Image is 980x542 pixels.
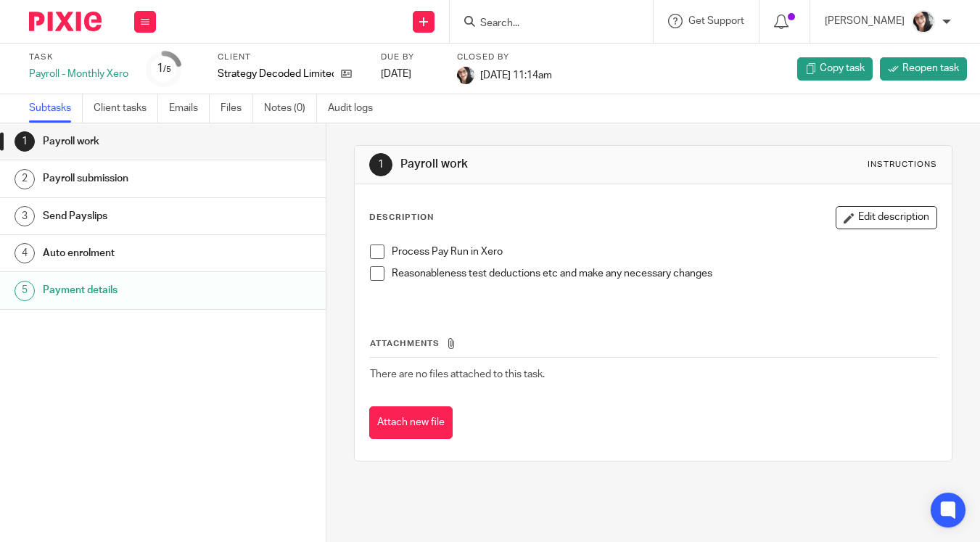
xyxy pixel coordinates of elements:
[29,67,128,81] div: Payroll - Monthly Xero
[221,94,253,123] a: Files
[157,60,171,77] div: 1
[328,94,384,123] a: Audit logs
[868,159,937,171] div: Instructions
[370,340,440,348] span: Attachments
[457,52,552,63] label: Closed by
[43,131,222,152] h1: Payroll work
[15,169,35,189] div: 2
[29,12,102,31] img: Pixie
[688,16,744,26] span: Get Support
[381,52,439,63] label: Due by
[15,243,35,263] div: 4
[29,94,83,123] a: Subtasks
[400,157,685,172] h1: Payroll work
[169,94,210,123] a: Emails
[43,205,222,227] h1: Send Payslips
[912,10,935,33] img: me%20(1).jpg
[797,57,873,81] a: Copy task
[836,206,937,229] button: Edit description
[218,52,363,63] label: Client
[163,65,171,73] small: /5
[902,61,959,75] span: Reopen task
[370,369,545,379] span: There are no files attached to this task.
[15,281,35,301] div: 5
[480,70,552,80] span: [DATE] 11:14am
[479,17,609,30] input: Search
[369,212,434,223] p: Description
[15,131,35,152] div: 1
[392,266,937,281] p: Reasonableness test deductions etc and make any necessary changes
[43,279,222,301] h1: Payment details
[392,245,937,259] p: Process Pay Run in Xero
[381,67,439,81] div: [DATE]
[369,406,453,439] button: Attach new file
[457,67,474,84] img: me%20(1).jpg
[264,94,317,123] a: Notes (0)
[15,206,35,226] div: 3
[43,242,222,264] h1: Auto enrolment
[880,57,967,81] a: Reopen task
[369,153,392,176] div: 1
[825,14,905,28] p: [PERSON_NAME]
[29,52,128,63] label: Task
[43,168,222,189] h1: Payroll submission
[820,61,865,75] span: Copy task
[218,67,334,81] p: Strategy Decoded Limited
[94,94,158,123] a: Client tasks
